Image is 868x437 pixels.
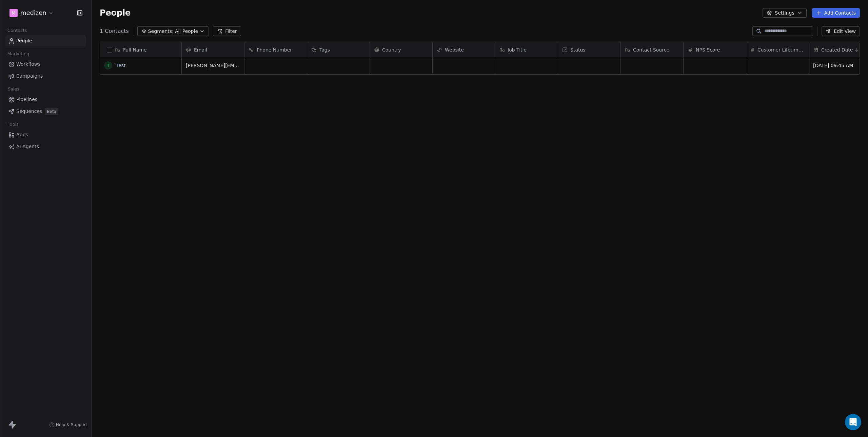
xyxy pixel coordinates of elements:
[5,106,86,117] a: SequencesBeta
[107,62,110,69] div: T
[100,42,181,57] div: Full Name
[433,42,495,57] div: Website
[763,8,806,18] button: Settings
[508,46,527,53] span: Job Title
[684,42,746,57] div: NPS Score
[16,73,43,80] span: Campaigns
[16,96,37,103] span: Pipelines
[20,8,46,17] span: medizen
[813,62,867,69] span: [DATE] 09:45 AM
[5,94,86,105] a: Pipelines
[757,46,805,53] span: Customer Lifetime Value
[100,8,131,18] span: People
[495,42,558,57] div: Job Title
[570,46,586,53] span: Status
[49,422,87,428] a: Help & Support
[116,63,126,68] a: Test
[812,8,860,18] button: Add Contacts
[4,49,32,59] span: Marketing
[123,46,147,53] span: Full Name
[5,141,86,152] a: AI Agents
[319,46,330,53] span: Tags
[5,71,86,82] a: Campaigns
[186,62,240,69] span: [PERSON_NAME][EMAIL_ADDRESS][DOMAIN_NAME]
[822,26,860,36] button: Edit View
[16,37,32,44] span: People
[633,46,669,53] span: Contact Source
[382,46,401,53] span: Country
[12,9,16,16] span: m
[621,42,683,57] div: Contact Source
[56,422,87,428] span: Help & Support
[821,46,853,53] span: Created Date
[5,59,86,70] a: Workflows
[558,42,620,57] div: Status
[244,42,307,57] div: Phone Number
[8,7,55,19] button: mmedizen
[100,57,182,411] div: grid
[307,42,370,57] div: Tags
[5,84,22,94] span: Sales
[4,25,30,36] span: Contacts
[5,35,86,46] a: People
[148,28,174,35] span: Segments:
[445,46,464,53] span: Website
[100,27,129,35] span: 1 Contacts
[16,143,39,150] span: AI Agents
[696,46,720,53] span: NPS Score
[845,414,861,430] div: Open Intercom Messenger
[45,108,58,115] span: Beta
[175,28,198,35] span: All People
[213,26,241,36] button: Filter
[257,46,292,53] span: Phone Number
[16,108,42,115] span: Sequences
[194,46,207,53] span: Email
[5,119,21,130] span: Tools
[370,42,432,57] div: Country
[16,131,28,138] span: Apps
[746,42,809,57] div: Customer Lifetime Value
[182,42,244,57] div: Email
[16,61,41,68] span: Workflows
[5,129,86,140] a: Apps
